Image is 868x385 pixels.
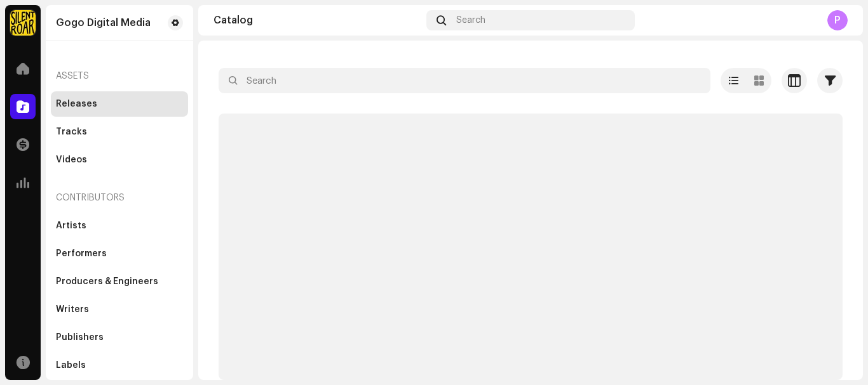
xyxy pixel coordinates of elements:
re-m-nav-item: Artists [51,213,188,238]
div: Catalog [214,15,421,25]
div: Performers [56,249,107,259]
re-m-nav-item: Producers & Engineers [51,269,188,294]
div: Producers & Engineers [56,277,158,287]
span: Search [456,15,485,25]
re-m-nav-item: Performers [51,241,188,266]
div: P [827,10,848,30]
div: Writers [56,304,89,315]
div: Tracks [56,127,87,137]
re-m-nav-item: Labels [51,353,188,378]
div: Publishers [56,332,104,343]
re-m-nav-item: Publishers [51,325,188,350]
re-m-nav-item: Videos [51,147,188,173]
input: Search [219,68,710,93]
re-a-nav-header: Assets [51,61,188,91]
re-m-nav-item: Writers [51,297,188,322]
div: Videos [56,155,87,165]
re-m-nav-item: Tracks [51,119,188,145]
re-a-nav-header: Contributors [51,183,188,213]
img: fcfd72e7-8859-4002-b0df-9a7058150634 [10,10,36,36]
div: Artists [56,221,86,231]
div: Gogo Digital Media [56,18,151,28]
div: Labels [56,360,86,370]
re-m-nav-item: Releases [51,91,188,117]
div: Releases [56,99,97,109]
